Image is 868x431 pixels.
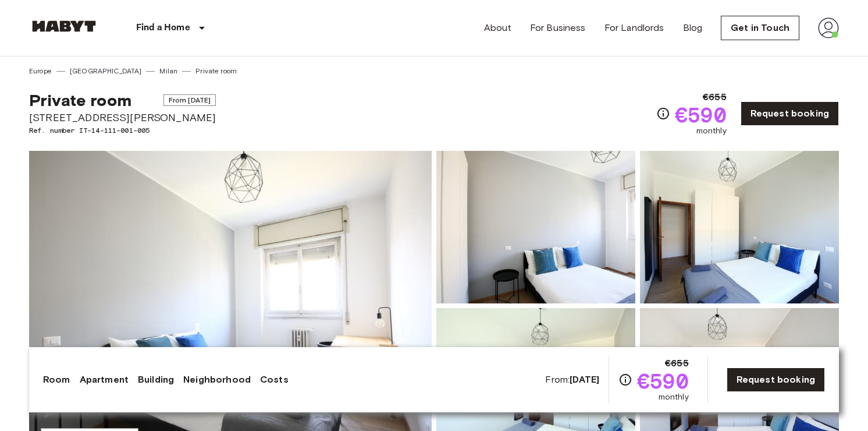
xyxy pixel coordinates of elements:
[136,21,190,35] p: Find a Home
[70,66,142,76] a: [GEOGRAPHIC_DATA]
[80,373,129,387] a: Apartment
[530,21,586,35] a: For Business
[665,356,689,370] span: €655
[637,370,689,391] span: €590
[29,90,131,110] span: Private room
[138,373,174,387] a: Building
[29,125,216,136] span: Ref. number IT-14-111-001-005
[703,90,727,104] span: €655
[721,16,799,40] a: Get in Touch
[727,368,825,392] a: Request booking
[29,110,216,125] span: [STREET_ADDRESS][PERSON_NAME]
[604,21,664,35] a: For Landlords
[696,125,727,137] span: monthly
[741,101,839,126] a: Request booking
[656,107,670,121] svg: Check cost overview for full price breakdown. Please note that discounts apply to new joiners onl...
[195,66,237,76] a: Private room
[570,374,599,385] b: [DATE]
[484,21,511,35] a: About
[659,391,689,403] span: monthly
[640,151,839,303] img: Picture of unit IT-14-111-001-005
[675,104,727,125] span: €590
[43,373,70,387] a: Room
[29,20,99,32] img: Habyt
[618,373,632,387] svg: Check cost overview for full price breakdown. Please note that discounts apply to new joiners onl...
[818,17,839,38] img: avatar
[436,151,635,303] img: Picture of unit IT-14-111-001-005
[183,373,251,387] a: Neighborhood
[683,21,703,35] a: Blog
[159,66,177,76] a: Milan
[260,373,289,387] a: Costs
[29,66,52,76] a: Europe
[545,373,599,386] span: From:
[163,94,216,106] span: From [DATE]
